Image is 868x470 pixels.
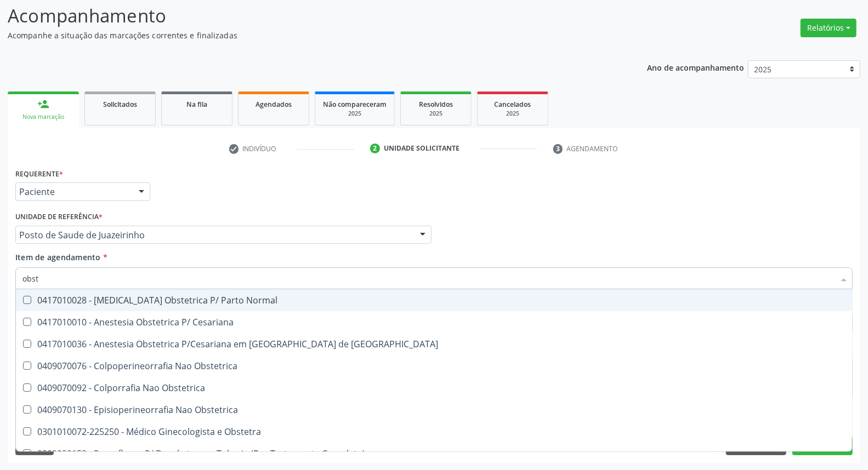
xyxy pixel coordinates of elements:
[22,267,835,289] input: Buscar por procedimentos
[256,100,292,109] span: Agendados
[22,340,846,348] div: 0417010036 - Anestesia Obstetrica P/Cesariana em [GEOGRAPHIC_DATA] de [GEOGRAPHIC_DATA]
[22,449,846,458] div: 0309030153 - Persuflacao P/ Desobstrucao Tubaria (Por Tratamento Completo)
[22,318,846,326] div: 0417010010 - Anestesia Obstetrica P/ Cesariana
[323,100,387,109] span: Não compareceram
[15,113,71,121] div: Nova marcação
[801,19,856,37] button: Relatórios
[8,2,605,30] p: Acompanhamento
[22,427,846,436] div: 0301010072-225250 - Médico Ginecologista e Obstetra
[15,209,103,226] label: Unidade de referência
[370,144,380,153] div: 2
[409,110,463,118] div: 2025
[186,100,207,109] span: Na fila
[647,60,744,74] p: Ano de acompanhamento
[323,110,387,118] div: 2025
[22,362,846,370] div: 0409070076 - Colpoperineorrafia Nao Obstetrica
[22,383,846,392] div: 0409070092 - Colporrafia Nao Obstetrica
[37,98,49,110] div: person_add
[22,405,846,414] div: 0409070130 - Episioperineorrafia Nao Obstetrica
[103,100,137,109] span: Solicitados
[8,30,605,41] p: Acompanhe a situação das marcações correntes e finalizadas
[22,296,846,305] div: 0417010028 - [MEDICAL_DATA] Obstetrica P/ Parto Normal
[495,100,531,109] span: Cancelados
[419,100,453,109] span: Resolvidos
[19,230,409,240] span: Posto de Saude de Juazeirinho
[15,252,101,262] span: Item de agendamento
[15,165,63,182] label: Requerente
[485,110,540,118] div: 2025
[384,144,459,153] div: Unidade solicitante
[19,186,128,197] span: Paciente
